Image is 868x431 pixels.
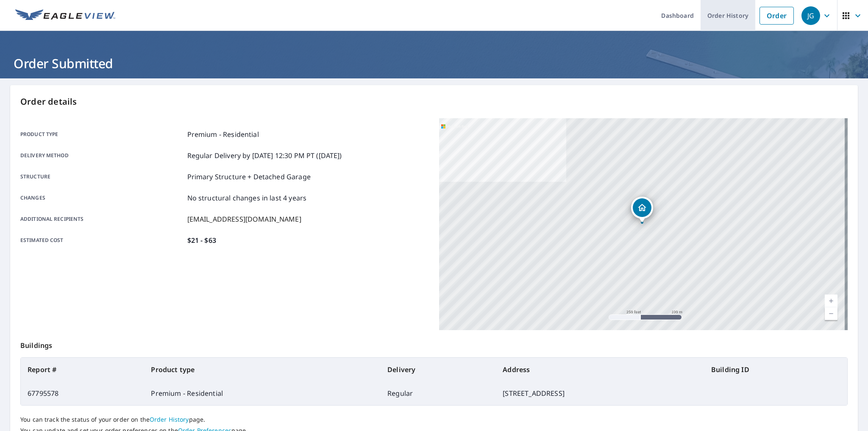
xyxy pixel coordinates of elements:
div: JG [801,6,820,25]
p: Premium - Residential [187,129,259,139]
p: Order details [20,95,848,108]
a: Order [759,7,794,25]
p: Changes [20,193,184,203]
th: Building ID [704,358,847,381]
p: Buildings [20,330,848,357]
a: Order History [150,415,189,423]
p: Regular Delivery by [DATE] 12:30 PM PT ([DATE]) [187,150,342,161]
p: $21 - $63 [187,235,216,245]
p: You can track the status of your order on the page. [20,416,848,423]
a: Current Level 17, Zoom Out [825,307,837,320]
img: EV Logo [15,9,115,22]
th: Address [496,358,704,381]
td: 67795578 [21,381,144,405]
p: Primary Structure + Detached Garage [187,172,311,182]
p: Additional recipients [20,214,184,224]
div: Dropped pin, building 1, Residential property, 931 Bayou Pkwy Houston, TX 77077 [631,197,653,223]
p: No structural changes in last 4 years [187,193,307,203]
td: [STREET_ADDRESS] [496,381,704,405]
p: Product type [20,129,184,139]
p: Estimated cost [20,235,184,245]
a: Current Level 17, Zoom In [825,295,837,307]
th: Product type [144,358,381,381]
p: Delivery method [20,150,184,161]
td: Premium - Residential [144,381,381,405]
p: Structure [20,172,184,182]
td: Regular [381,381,496,405]
p: [EMAIL_ADDRESS][DOMAIN_NAME] [187,214,301,224]
th: Report # [21,358,144,381]
h1: Order Submitted [10,55,858,72]
th: Delivery [381,358,496,381]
